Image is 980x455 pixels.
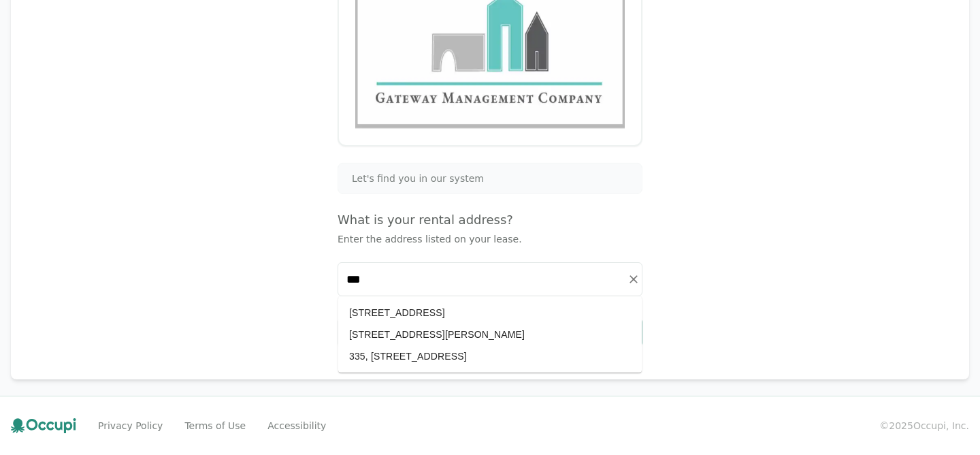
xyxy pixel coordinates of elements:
p: Enter the address listed on your lease. [338,232,642,246]
a: Privacy Policy [98,419,163,433]
li: [STREET_ADDRESS][PERSON_NAME] [338,324,642,345]
a: Terms of Use [184,419,246,433]
input: Start typing... [338,263,642,296]
small: © 2025 Occupi, Inc. [879,419,969,433]
span: Let's find you in our system [352,172,484,185]
button: Clear [624,270,643,289]
li: 335, [STREET_ADDRESS] [338,345,642,367]
li: [STREET_ADDRESS] [338,302,642,324]
h4: What is your rental address? [338,210,642,230]
a: Accessibility [267,419,326,433]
